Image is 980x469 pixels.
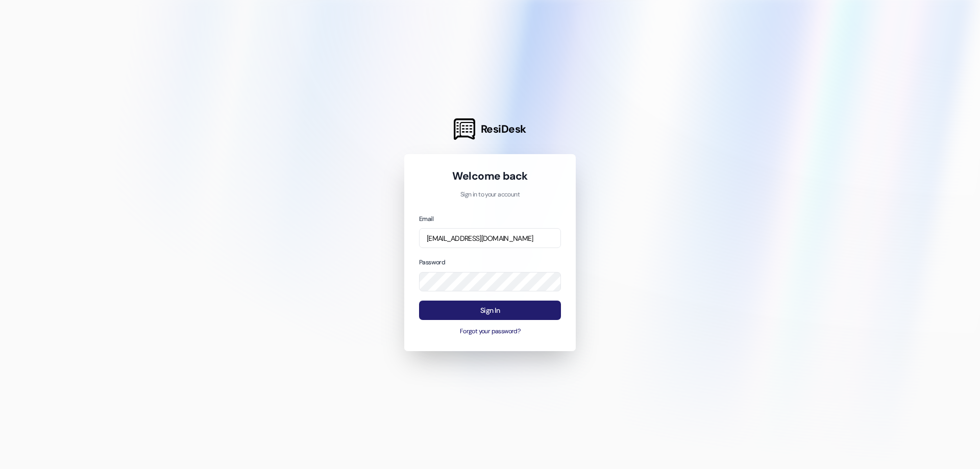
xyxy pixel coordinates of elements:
label: Email [419,215,433,223]
span: ResiDesk [481,122,526,136]
button: Forgot your password? [419,327,561,336]
h1: Welcome back [419,169,561,183]
label: Password [419,258,445,266]
img: ResiDesk Logo [454,118,475,140]
button: Sign In [419,301,561,320]
p: Sign in to your account [419,190,561,200]
input: name@example.com [419,228,561,248]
